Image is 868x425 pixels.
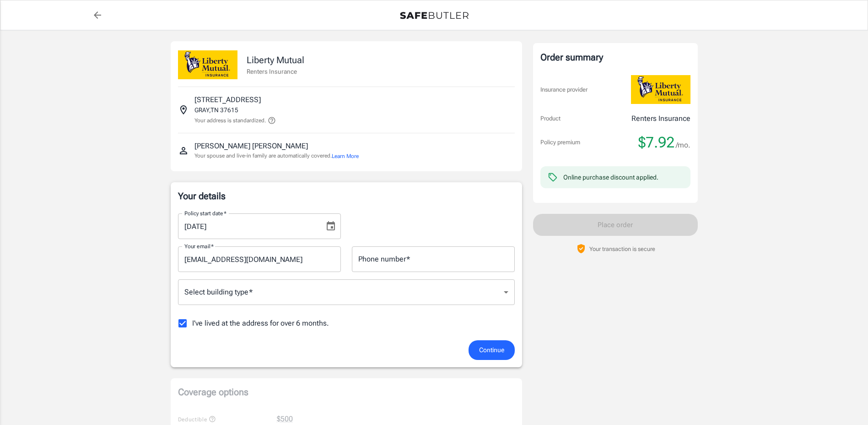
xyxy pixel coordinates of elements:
p: Product [540,114,561,123]
span: $7.92 [638,133,674,152]
input: Enter email [178,246,341,272]
p: [PERSON_NAME] [PERSON_NAME] [194,141,308,152]
p: Your details [178,190,515,202]
p: Liberty Mutual [247,53,304,67]
button: Learn More [332,152,359,160]
button: Choose date, selected date is Aug 28, 2025 [322,217,340,235]
p: Your address is standardized. [194,116,266,125]
img: Liberty Mutual [631,75,690,104]
p: Insurance provider [540,85,588,94]
span: I've lived at the address for over 6 months. [192,318,329,329]
label: Your email [184,242,214,250]
input: MM/DD/YYYY [178,213,318,239]
svg: Insured address [178,104,189,115]
p: Renters Insurance [247,67,304,76]
span: Continue [479,344,504,356]
div: Online purchase discount applied. [563,173,658,182]
a: back to quotes [88,6,107,24]
p: Policy premium [540,138,580,147]
p: Renters Insurance [631,113,690,124]
button: Continue [469,340,515,360]
img: Liberty Mutual [178,50,237,79]
p: [STREET_ADDRESS] [194,94,261,105]
p: GRAY , TN 37615 [194,105,238,114]
div: Order summary [540,50,690,64]
input: Enter number [352,246,515,272]
label: Policy start date [184,209,226,217]
svg: Insured person [178,145,189,156]
img: Back to quotes [400,12,469,19]
span: /mo. [676,139,690,152]
p: Your spouse and live-in family are automatically covered. [194,152,359,160]
p: Your transaction is secure [589,245,655,253]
